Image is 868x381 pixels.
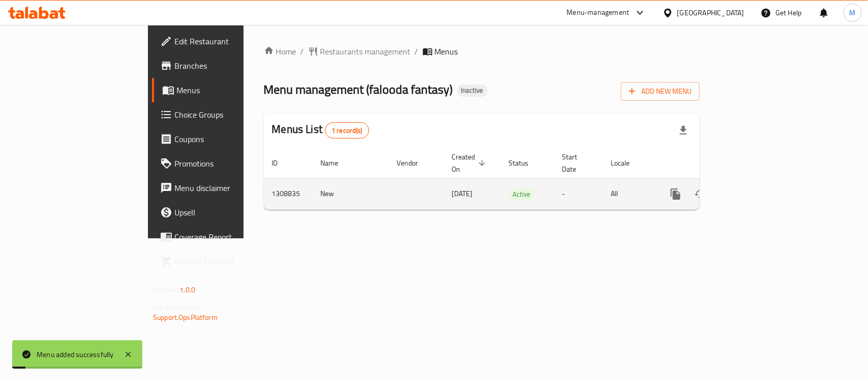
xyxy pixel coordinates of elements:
[611,157,643,169] span: Locale
[174,60,285,72] span: Branches
[415,45,418,58] li: /
[153,301,200,314] span: Get support on:
[603,178,655,209] td: All
[313,178,389,209] td: New
[174,206,285,219] span: Upsell
[264,78,453,101] span: Menu management ( falooda fantasy )
[301,45,304,58] li: /
[152,127,293,151] a: Coupons
[153,283,178,296] span: Version:
[174,133,285,145] span: Coupons
[37,349,114,360] div: Menu added successfully
[325,122,369,139] div: Total records count
[457,86,488,95] span: Inactive
[152,249,293,274] a: Grocery Checklist
[677,7,744,18] div: [GEOGRAPHIC_DATA]
[452,151,489,175] span: Created On
[174,108,285,121] span: Choice Groups
[174,231,285,243] span: Coverage Report
[664,182,688,206] button: more
[629,85,692,98] span: Add New Menu
[554,178,603,209] td: -
[152,29,293,53] a: Edit Restaurant
[152,151,293,176] a: Promotions
[179,283,195,296] span: 1.0.0
[621,82,700,101] button: Add New Menu
[509,157,542,169] span: Status
[272,157,291,169] span: ID
[671,118,696,143] div: Export file
[567,7,630,19] div: Menu-management
[152,200,293,225] a: Upsell
[174,157,285,170] span: Promotions
[325,126,369,135] span: 1 record(s)
[264,148,769,210] table: enhanced table
[320,45,411,58] span: Restaurants management
[174,255,285,267] span: Grocery Checklist
[688,182,712,206] button: Change Status
[174,182,285,194] span: Menu disclaimer
[272,122,369,139] h2: Menus List
[435,45,458,58] span: Menus
[457,85,488,97] div: Inactive
[850,7,856,18] span: M
[264,45,700,58] nav: breadcrumb
[176,84,285,96] span: Menus
[308,45,411,58] a: Restaurants management
[174,35,285,47] span: Edit Restaurant
[509,188,535,200] span: Active
[152,176,293,200] a: Menu disclaimer
[153,311,218,324] a: Support.OpsPlatform
[152,53,293,78] a: Branches
[152,225,293,249] a: Coverage Report
[152,102,293,127] a: Choice Groups
[152,78,293,102] a: Menus
[397,157,432,169] span: Vendor
[655,148,769,179] th: Actions
[562,151,591,175] span: Start Date
[321,157,352,169] span: Name
[452,187,473,200] span: [DATE]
